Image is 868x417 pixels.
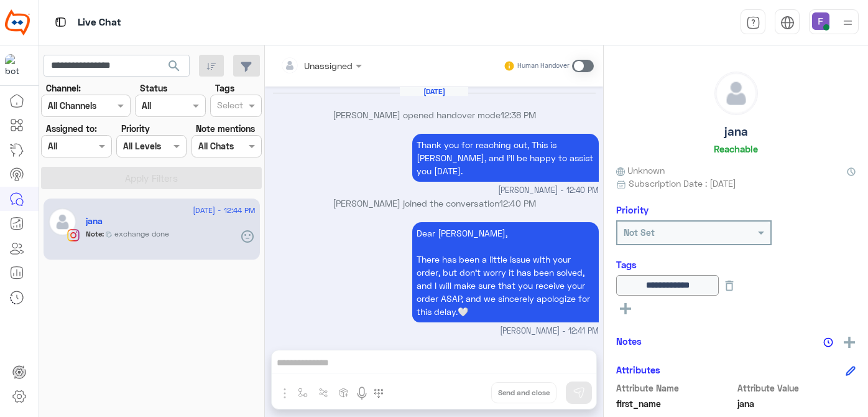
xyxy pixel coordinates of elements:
[102,229,115,238] b: :
[400,87,468,96] h6: [DATE]
[41,167,262,189] button: Apply Filters
[715,72,757,115] img: defaultAdmin.png
[270,108,599,121] p: [PERSON_NAME] opened handover mode
[114,228,169,240] span: exchange done
[53,14,68,30] img: tab
[616,259,856,270] h6: Tags
[167,59,182,73] span: search
[5,9,30,35] img: Logo
[412,222,599,322] p: 20/8/2025, 12:41 PM
[616,204,649,215] h6: Priority
[780,16,795,30] img: tab
[86,229,102,238] b: Note
[491,382,556,403] button: Send and close
[616,364,660,375] h6: Attributes
[844,337,855,348] img: add
[629,177,736,190] span: Subscription Date : [DATE]
[500,326,599,337] span: [PERSON_NAME] - 12:41 PM
[121,122,150,135] label: Priority
[159,55,190,82] button: search
[140,82,167,95] label: Status
[737,382,856,395] span: Attribute Value
[746,16,760,30] img: tab
[737,397,856,410] span: jana
[616,382,735,395] span: Attribute Name
[5,54,27,77] img: 317874714732967
[48,208,76,236] img: defaultAdmin.png
[193,205,255,216] span: [DATE] - 12:44 PM
[616,397,735,410] span: first_name
[517,61,570,71] small: Human Handover
[724,124,748,139] h5: jana
[498,185,599,197] span: [PERSON_NAME] - 12:40 PM
[78,14,121,31] p: Live Chat
[270,197,599,210] p: [PERSON_NAME] joined the conversation
[812,12,829,30] img: userImage
[499,198,536,208] span: 12:40 PM
[741,9,765,35] a: tab
[714,143,758,154] h6: Reachable
[46,122,97,135] label: Assigned to:
[412,134,599,182] p: 20/8/2025, 12:40 PM
[196,122,255,135] label: Note mentions
[840,15,856,30] img: profile
[86,216,103,227] h5: jana
[215,98,243,115] div: Select
[215,82,234,95] label: Tags
[46,82,81,95] label: Channel:
[823,337,833,347] img: notes
[616,335,642,347] h6: Notes
[616,164,665,177] span: Unknown
[501,110,536,120] span: 12:38 PM
[67,229,80,241] img: Instagram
